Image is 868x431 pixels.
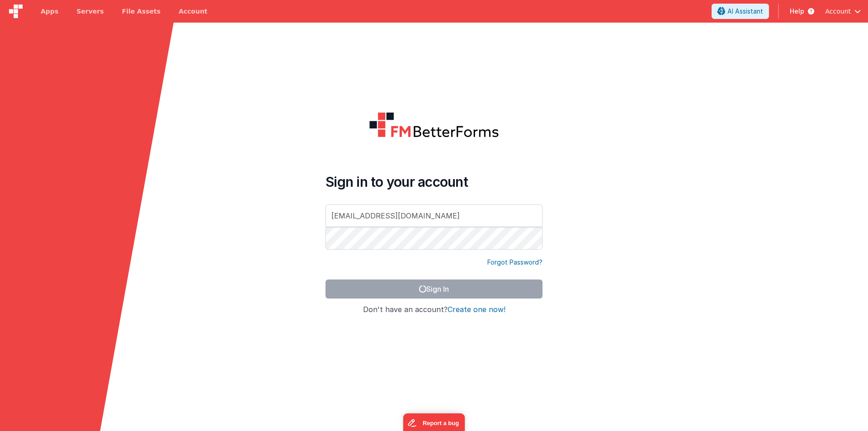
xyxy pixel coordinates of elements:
[727,7,763,16] span: AI Assistant
[325,204,542,227] input: Email Address
[325,279,542,298] button: Sign In
[448,306,505,314] button: Create one now!
[790,7,804,16] span: Help
[122,7,161,16] span: File Assets
[825,7,851,16] span: Account
[41,7,58,16] span: Apps
[825,7,861,16] button: Account
[712,4,769,19] button: AI Assistant
[487,258,542,267] a: Forgot Password?
[325,174,542,190] h4: Sign in to your account
[325,306,542,314] h4: Don't have an account?
[76,7,104,16] span: Servers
